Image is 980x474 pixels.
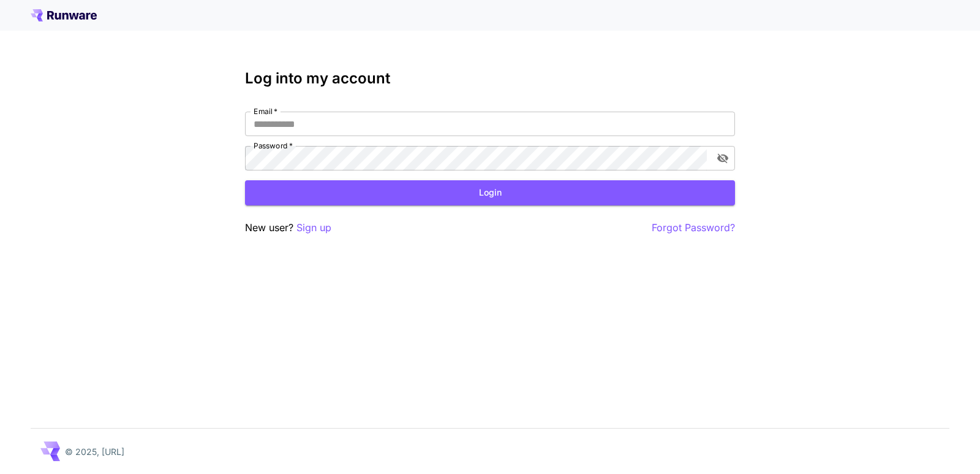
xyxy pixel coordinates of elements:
button: Sign up [296,220,331,235]
label: Password [254,140,293,151]
button: Login [245,180,735,205]
h3: Log into my account [245,70,735,87]
button: toggle password visibility [712,147,734,169]
label: Email [254,106,277,117]
p: New user? [245,220,331,235]
p: © 2025, [URL] [65,445,124,458]
button: Forgot Password? [652,220,735,235]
